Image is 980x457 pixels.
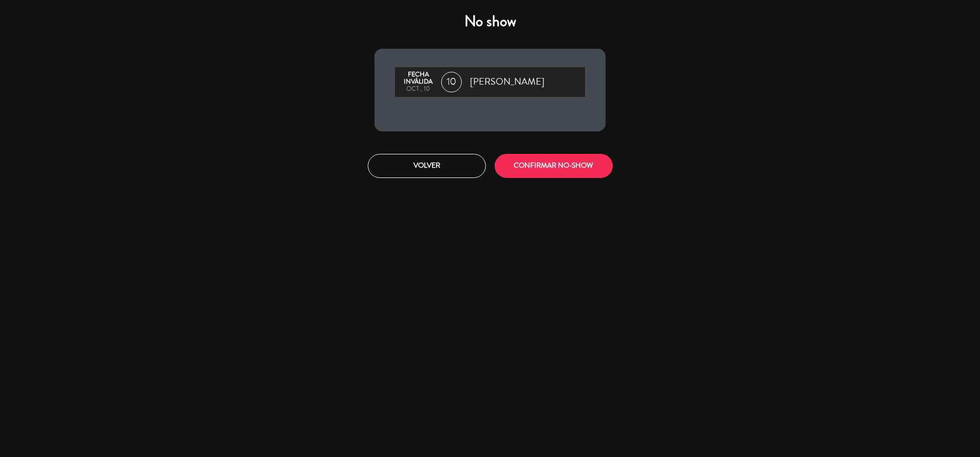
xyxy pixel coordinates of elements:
[495,154,613,178] button: CONFIRMAR NO-SHOW
[368,154,486,178] button: Volver
[400,86,436,93] div: oct., 10
[441,72,462,92] span: 10
[374,12,606,31] h4: No show
[400,71,436,86] div: Fecha inválida
[470,74,544,90] span: [PERSON_NAME]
